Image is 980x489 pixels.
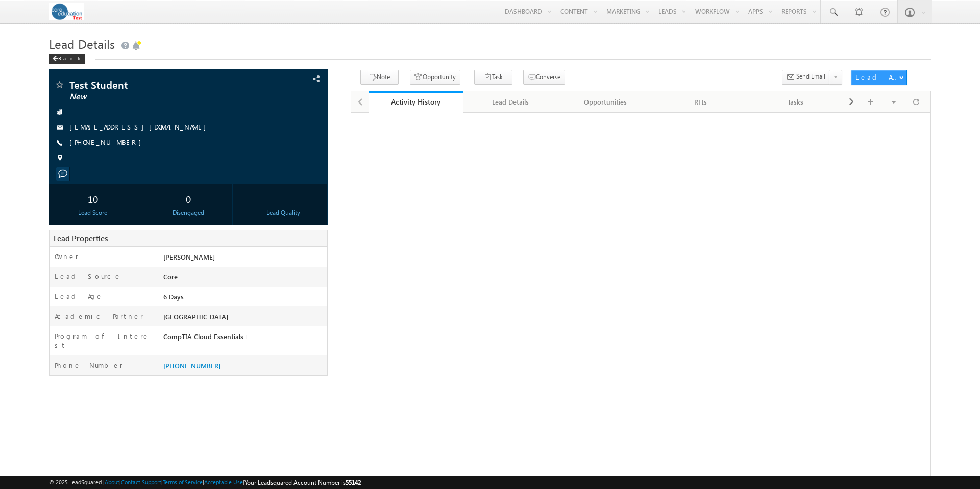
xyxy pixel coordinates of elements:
[653,91,748,113] a: RFIs
[49,3,84,20] img: Custom Logo
[851,70,907,85] button: Lead Actions
[757,96,835,108] div: Tasks
[163,479,203,485] a: Terms of Service
[204,479,243,485] a: Acceptable Use
[523,70,565,85] button: Converse
[463,91,558,113] a: Lead Details
[49,54,85,64] div: Back
[242,189,325,208] div: --
[163,252,215,261] span: [PERSON_NAME]
[474,70,512,85] button: Task
[161,331,328,346] div: CompTIA Cloud Essentials+
[242,208,325,217] div: Lead Quality
[105,479,119,485] a: About
[69,138,146,146] a: [PHONE_NUMBER]
[855,72,899,82] div: Lead Actions
[69,92,244,102] span: New
[121,479,161,485] a: Contact Support
[161,292,328,306] div: 6 Days
[69,122,211,131] a: [EMAIL_ADDRESS][DOMAIN_NAME]
[472,96,549,108] div: Lead Details
[360,70,399,85] button: Note
[49,53,90,62] a: Back
[54,233,108,243] span: Lead Properties
[161,312,328,326] div: [GEOGRAPHIC_DATA]
[55,252,79,261] label: Owner
[49,478,361,487] span: © 2025 LeadSquared | | | | |
[55,312,143,321] label: Academic Partner
[147,189,230,208] div: 0
[782,70,830,85] button: Send Email
[749,91,844,113] a: Tasks
[376,97,456,107] div: Activity History
[346,479,361,486] span: 55142
[55,331,150,350] label: Program of Interest
[558,91,653,113] a: Opportunities
[244,479,361,486] span: Your Leadsquared Account Number is
[49,36,115,52] span: Lead Details
[369,91,463,113] a: Activity History
[661,96,739,108] div: RFIs
[55,292,103,301] label: Lead Age
[147,208,230,217] div: Disengaged
[163,361,220,370] a: [PHONE_NUMBER]
[69,80,244,90] span: Test Student
[567,96,644,108] div: Opportunities
[55,361,123,370] label: Phone Number
[55,272,121,281] label: Lead Source
[410,70,460,85] button: Opportunity
[161,272,328,286] div: Core
[52,208,134,217] div: Lead Score
[796,72,825,81] span: Send Email
[52,189,134,208] div: 10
